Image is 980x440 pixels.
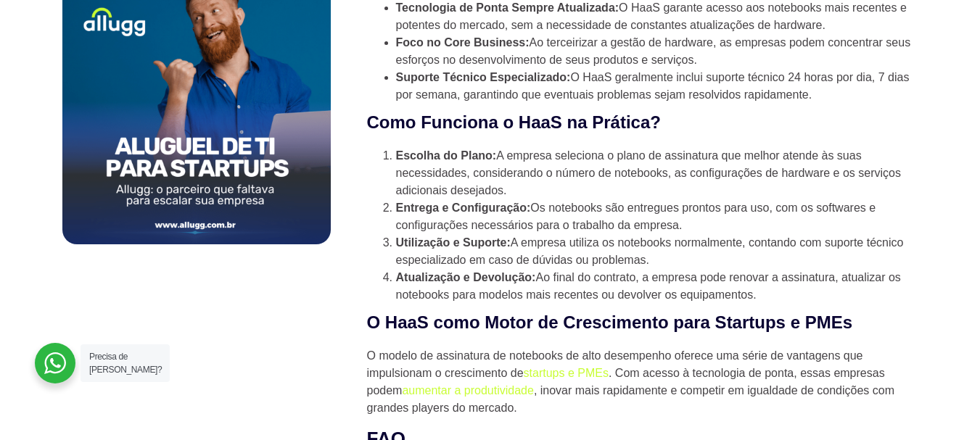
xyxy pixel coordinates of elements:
a: startups e PMEs [524,367,609,379]
li: Ao terceirizar a gestão de hardware, as empresas podem concentrar seus esforços no desenvolviment... [396,34,918,69]
strong: Tecnologia de Ponta Sempre Atualizada: [396,1,619,14]
li: Ao final do contrato, a empresa pode renovar a assinatura, atualizar os notebooks para modelos ma... [396,269,918,304]
li: Os notebooks são entregues prontos para uso, com os softwares e configurações necessários para o ... [396,199,918,234]
a: aumentar a produtividade [402,384,533,397]
strong: Entrega e Configuração: [396,202,531,214]
div: Widget de chat [907,370,980,440]
li: A empresa utiliza os notebooks normalmente, contando com suporte técnico especializado em caso de... [396,234,918,269]
strong: Atualização e Devolução: [396,271,536,283]
strong: Escolha do Plano: [396,149,497,162]
h3: O HaaS como Motor de Crescimento para Startups e PMEs [367,310,918,336]
h3: Como Funciona o HaaS na Prática? [367,109,918,136]
li: A empresa seleciona o plano de assinatura que melhor atende às suas necessidades, considerando o ... [396,147,918,199]
li: O HaaS geralmente inclui suporte técnico 24 horas por dia, 7 dias por semana, garantindo que even... [396,69,918,104]
strong: Utilização e Suporte: [396,236,511,249]
strong: Foco no Core Business: [396,36,530,49]
strong: Suporte Técnico Especializado: [396,71,571,83]
p: O modelo de assinatura de notebooks de alto desempenho oferece uma série de vantagens que impulsi... [367,347,918,417]
span: Precisa de [PERSON_NAME]? [89,352,162,375]
iframe: Chat Widget [907,370,980,440]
